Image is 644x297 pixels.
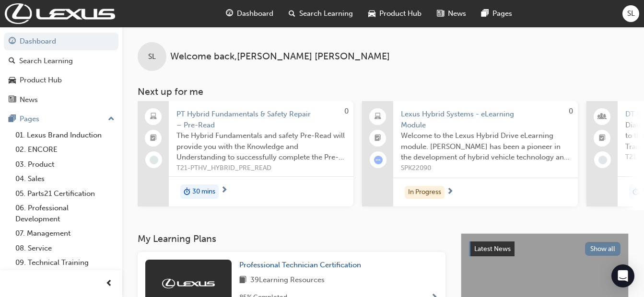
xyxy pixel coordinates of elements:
img: Trak [162,279,215,288]
span: pages-icon [9,115,16,124]
span: people-icon [599,111,606,123]
span: duration-icon [632,185,639,198]
span: laptop-icon [150,111,157,123]
a: 06. Professional Development [12,201,118,226]
a: 03. Product [12,157,118,172]
a: news-iconNews [429,4,474,23]
div: In Progress [405,186,445,199]
span: search-icon [9,57,15,66]
a: Product Hub [4,71,118,89]
span: Pages [492,8,512,19]
a: car-iconProduct Hub [361,4,429,23]
span: learningRecordVerb_NONE-icon [150,156,158,164]
div: Open Intercom Messenger [611,264,634,287]
div: Product Hub [20,75,62,86]
a: 0PT Hybrid Fundamentals & Safety Repair – Pre-ReadThe Hybrid Fundamentals and safety Pre-Read wil... [138,101,353,206]
span: next-icon [446,188,454,196]
a: pages-iconPages [474,4,520,23]
a: Search Learning [4,52,118,70]
span: up-icon [108,113,115,126]
span: learningRecordVerb_ATTEMPT-icon [374,156,383,164]
span: guage-icon [226,8,233,20]
button: Show all [585,242,621,256]
button: Pages [4,110,118,128]
span: prev-icon [105,278,113,290]
a: 07. Management [12,226,118,241]
span: next-icon [221,186,228,195]
a: 04. Sales [12,171,118,186]
span: Dashboard [237,8,273,19]
span: Lexus Hybrid Systems - eLearning Module [401,109,570,130]
span: Welcome back , [PERSON_NAME] [PERSON_NAME] [170,51,390,62]
a: 0Lexus Hybrid Systems - eLearning ModuleWelcome to the Lexus Hybrid Drive eLearning module. [PERS... [362,101,578,206]
span: Search Learning [299,8,353,19]
span: SL [148,51,156,62]
span: Product Hub [379,8,422,19]
span: SL [627,8,635,19]
span: News [448,8,466,19]
a: guage-iconDashboard [218,4,281,23]
a: Professional Technician Certification [239,260,365,271]
span: pages-icon [481,8,489,20]
h3: My Learning Plans [138,233,445,244]
span: book-icon [239,274,246,286]
a: 08. Service [12,241,118,256]
span: news-icon [437,8,444,20]
span: T21-PTHV_HYBRID_PRE_READ [176,163,346,174]
a: search-iconSearch Learning [281,4,361,23]
a: Dashboard [4,33,118,50]
span: laptop-icon [375,111,381,123]
span: car-icon [9,76,16,85]
a: 02. ENCORE [12,142,118,157]
a: 09. Technical Training [12,255,118,270]
span: news-icon [9,96,16,104]
span: car-icon [368,8,375,20]
span: 39 Learning Resources [250,274,325,286]
span: duration-icon [184,185,190,198]
img: Trak [5,3,115,24]
div: Search Learning [19,56,73,67]
a: 05. Parts21 Certification [12,186,118,201]
span: The Hybrid Fundamentals and safety Pre-Read will provide you with the Knowledge and Understanding... [176,130,346,163]
span: 30 mins [192,186,215,197]
span: PT Hybrid Fundamentals & Safety Repair – Pre-Read [176,109,346,130]
span: Welcome to the Lexus Hybrid Drive eLearning module. [PERSON_NAME] has been a pioneer in the devel... [401,130,570,163]
div: News [20,94,38,105]
span: booktick-icon [599,132,606,145]
span: guage-icon [9,37,16,46]
span: booktick-icon [375,132,381,145]
button: SL [622,5,639,22]
span: 0 [344,107,349,115]
span: Professional Technician Certification [239,261,361,269]
span: search-icon [289,8,295,20]
span: Latest News [474,245,511,253]
button: DashboardSearch LearningProduct HubNews [4,31,118,110]
a: 01. Lexus Brand Induction [12,128,118,143]
span: 0 [569,107,573,115]
span: learningRecordVerb_NONE-icon [598,156,607,164]
div: Pages [20,114,39,125]
a: News [4,91,118,109]
span: SPK22090 [401,163,570,174]
a: Latest NewsShow all [469,241,621,257]
span: booktick-icon [150,132,157,145]
h3: Next up for me [122,86,644,97]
